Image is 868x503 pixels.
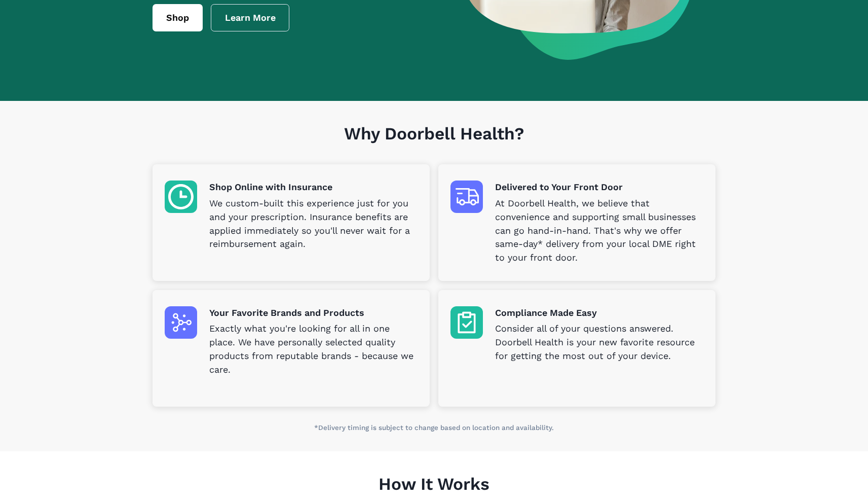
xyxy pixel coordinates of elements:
[209,322,418,377] p: Exactly what you're looking for all in one place. We have personally selected quality products fr...
[495,181,703,194] p: Delivered to Your Front Door
[153,4,203,31] a: Shop
[495,306,703,320] p: Compliance Made Easy
[450,306,483,339] img: Compliance Made Easy icon
[450,181,483,213] img: Delivered to Your Front Door icon
[165,306,197,339] img: Your Favorite Brands and Products icon
[211,4,290,31] a: Learn More
[165,181,197,213] img: Shop Online with Insurance icon
[209,306,418,320] p: Your Favorite Brands and Products
[495,197,703,265] p: At Doorbell Health, we believe that convenience and supporting small businesses can go hand-in-ha...
[209,197,418,251] p: We custom-built this experience just for you and your prescription. Insurance benefits are applie...
[153,124,715,165] h1: Why Doorbell Health?
[495,322,703,363] p: Consider all of your questions answered. Doorbell Health is your new favorite resource for gettin...
[153,423,715,433] p: *Delivery timing is subject to change based on location and availability.
[209,181,418,194] p: Shop Online with Insurance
